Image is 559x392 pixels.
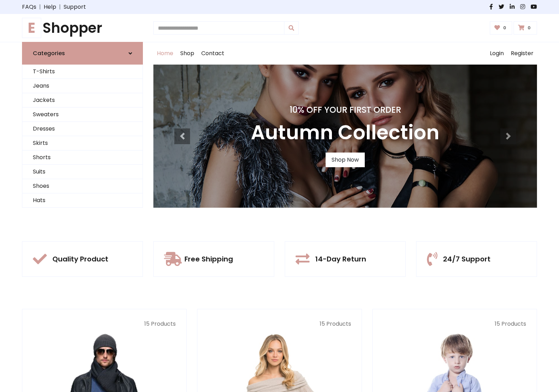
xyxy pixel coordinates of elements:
a: Shorts [22,150,143,165]
span: 0 [501,25,508,31]
a: Support [64,3,86,11]
a: 0 [514,21,537,35]
h5: 24/7 Support [443,255,491,263]
a: Skirts [22,136,143,150]
a: Home [153,42,177,65]
h1: Shopper [22,20,143,36]
a: EShopper [22,20,143,36]
a: Shop Now [326,153,365,167]
a: Hats [22,193,143,208]
span: | [56,3,64,11]
span: E [22,18,41,38]
a: Categories [22,42,143,65]
a: Jackets [22,93,143,108]
h3: Autumn Collection [251,121,440,144]
a: Shoes [22,179,143,193]
a: Shop [177,42,198,65]
a: T-Shirts [22,65,143,79]
span: | [36,3,44,11]
h6: Categories [33,50,65,57]
a: 0 [490,21,513,35]
a: Suits [22,165,143,179]
p: 15 Products [208,320,351,328]
a: Register [507,42,537,65]
a: FAQs [22,3,36,11]
h5: 14-Day Return [315,255,366,263]
a: Help [44,3,56,11]
a: Jeans [22,79,143,93]
span: 0 [526,25,532,31]
a: Sweaters [22,108,143,122]
h5: Quality Product [52,255,108,263]
a: Login [486,42,507,65]
h5: Free Shipping [184,255,233,263]
a: Dresses [22,122,143,136]
h4: 10% Off Your First Order [251,105,440,115]
p: 15 Products [383,320,526,328]
p: 15 Products [33,320,176,328]
a: Contact [198,42,228,65]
